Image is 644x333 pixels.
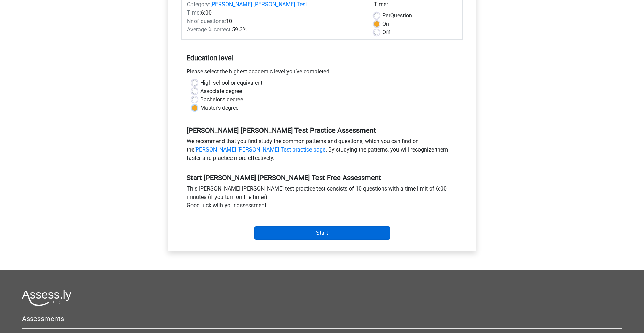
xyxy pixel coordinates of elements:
[200,79,262,87] label: High school or equivalent
[187,51,457,65] h5: Education level
[187,9,201,16] span: Time:
[22,315,622,323] h5: Assessments
[182,17,369,25] div: 10
[382,12,390,19] span: Per
[200,95,243,104] label: Bachelor's degree
[181,68,463,79] div: Please select the highest academic level you’ve completed.
[187,126,457,134] h5: [PERSON_NAME] [PERSON_NAME] Test Practice Assessment
[374,0,457,11] div: Timer
[187,1,210,8] span: Category:
[187,26,232,33] span: Average % correct:
[254,226,390,240] input: Start
[200,87,242,95] label: Associate degree
[210,1,307,8] a: [PERSON_NAME] [PERSON_NAME] Test
[382,28,390,37] label: Off
[194,146,325,153] a: [PERSON_NAME] [PERSON_NAME] Test practice page
[182,9,369,17] div: 6:00
[187,18,226,24] span: Nr of questions:
[182,25,369,34] div: 59.3%
[382,20,389,28] label: On
[181,137,463,165] div: We recommend that you first study the common patterns and questions, which you can find on the . ...
[382,11,412,20] label: Question
[22,290,71,306] img: Assessly logo
[200,104,238,112] label: Master's degree
[187,173,457,182] h5: Start [PERSON_NAME] [PERSON_NAME] Test Free Assessment
[181,185,463,212] div: This [PERSON_NAME] [PERSON_NAME] test practice test consists of 10 questions with a time limit of...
